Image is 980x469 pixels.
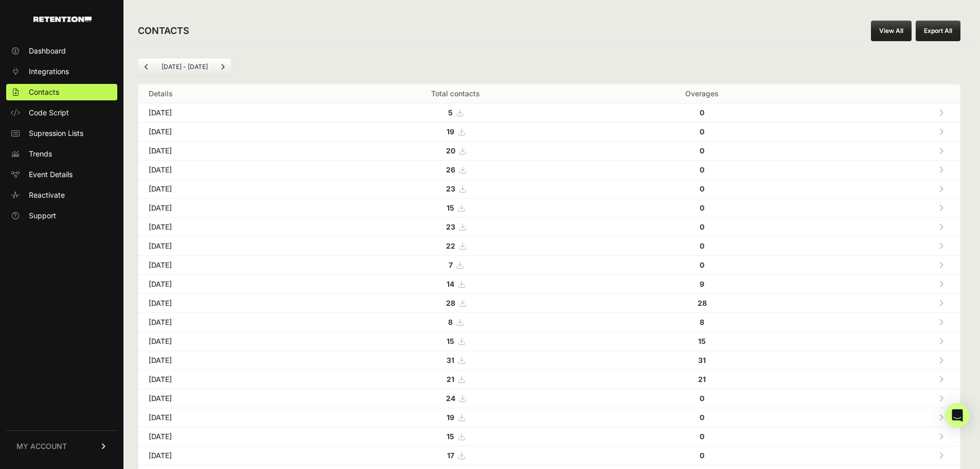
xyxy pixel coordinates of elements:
[446,222,455,231] strong: 23
[447,337,465,345] a: 15
[138,275,317,294] td: [DATE]
[138,103,317,123] td: [DATE]
[700,318,704,326] strong: 8
[700,432,704,441] strong: 0
[446,222,466,231] a: 23
[29,87,59,97] span: Contacts
[138,313,317,332] td: [DATE]
[447,356,454,364] strong: 31
[6,125,117,142] a: Supression Lists
[447,280,465,288] a: 14
[700,413,704,422] strong: 0
[317,84,594,103] th: Total contacts
[446,184,466,193] a: 23
[447,451,465,460] a: 17
[447,413,454,422] strong: 19
[138,84,317,103] th: Details
[138,427,317,446] td: [DATE]
[446,146,455,155] strong: 20
[6,166,117,183] a: Event Details
[700,260,704,269] strong: 0
[138,199,317,218] td: [DATE]
[447,280,454,288] strong: 14
[6,84,117,100] a: Contacts
[138,142,317,161] td: [DATE]
[446,299,455,307] strong: 28
[446,394,455,403] strong: 24
[138,332,317,351] td: [DATE]
[448,108,453,117] strong: 5
[6,63,117,80] a: Integrations
[700,280,704,288] strong: 9
[29,169,73,180] span: Event Details
[138,180,317,199] td: [DATE]
[138,408,317,427] td: [DATE]
[700,127,704,136] strong: 0
[700,241,704,250] strong: 0
[6,187,117,203] a: Reactivate
[447,127,454,136] strong: 19
[138,24,189,38] h2: CONTACTS
[447,375,454,384] strong: 21
[446,165,466,174] a: 26
[447,203,454,212] strong: 15
[29,108,69,118] span: Code Script
[29,211,56,221] span: Support
[447,356,465,364] a: 31
[871,21,912,41] a: View All
[446,394,466,403] a: 24
[138,59,155,75] a: Previous
[448,318,453,326] strong: 8
[6,43,117,59] a: Dashboard
[446,241,466,250] a: 22
[138,389,317,408] td: [DATE]
[447,203,465,212] a: 15
[447,127,465,136] a: 19
[698,375,706,384] strong: 21
[6,430,117,462] a: MY ACCOUNT
[594,84,810,103] th: Overages
[446,146,466,155] a: 20
[447,451,454,460] strong: 17
[945,403,970,428] div: Open Intercom Messenger
[446,165,455,174] strong: 26
[446,299,466,307] a: 28
[16,441,67,451] span: MY ACCOUNT
[447,432,454,441] strong: 15
[447,413,465,422] a: 19
[6,105,117,121] a: Code Script
[700,394,704,403] strong: 0
[449,260,453,269] strong: 7
[138,218,317,237] td: [DATE]
[447,432,465,441] a: 15
[155,63,214,71] li: [DATE] - [DATE]
[700,184,704,193] strong: 0
[29,149,52,159] span: Trends
[138,446,317,465] td: [DATE]
[138,294,317,313] td: [DATE]
[698,356,706,364] strong: 31
[698,337,706,345] strong: 15
[449,260,463,269] a: 7
[29,46,66,56] span: Dashboard
[446,241,455,250] strong: 22
[29,128,83,138] span: Supression Lists
[138,123,317,142] td: [DATE]
[215,59,231,75] a: Next
[700,451,704,460] strong: 0
[29,190,65,200] span: Reactivate
[448,108,463,117] a: 5
[700,203,704,212] strong: 0
[138,237,317,256] td: [DATE]
[138,256,317,275] td: [DATE]
[138,370,317,389] td: [DATE]
[6,207,117,224] a: Support
[448,318,463,326] a: 8
[700,146,704,155] strong: 0
[916,21,960,41] button: Export All
[446,184,455,193] strong: 23
[29,66,69,77] span: Integrations
[33,16,92,22] img: Retention.com
[698,299,707,307] strong: 28
[447,375,465,384] a: 21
